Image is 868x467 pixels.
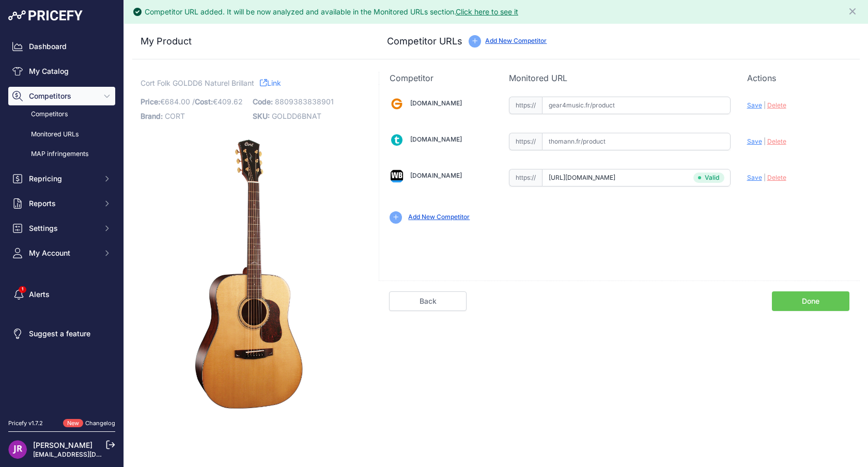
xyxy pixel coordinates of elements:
[8,62,115,81] a: My Catalog
[145,7,518,17] div: Competitor URL added. It will be now analyzed and available in the Monitored URLs section.
[410,172,462,179] a: [DOMAIN_NAME]
[8,37,115,407] nav: Sidebar
[29,198,97,209] span: Reports
[141,76,254,89] span: Cort Folk GOLDD6 Naturel Brillant
[29,91,97,101] span: Competitors
[456,7,518,16] a: Click here to see it
[29,248,97,258] span: My Account
[747,101,762,109] span: Save
[29,174,97,184] span: Repricing
[747,137,762,145] span: Save
[33,441,92,449] a: [PERSON_NAME]
[8,10,83,21] img: Pricefy Logo
[8,324,115,343] a: Suggest a feature
[390,72,492,84] p: Competitor
[767,101,786,109] span: Delete
[85,419,115,427] a: Changelog
[389,291,467,311] a: Back
[165,97,190,106] span: 684.00
[8,219,115,238] button: Settings
[253,97,273,106] span: Code:
[275,97,334,106] span: 8809383838901
[218,97,243,106] span: 409.62
[542,97,731,114] input: gear4music.fr/product
[509,72,731,84] p: Monitored URL
[542,133,731,150] input: thomann.fr/product
[272,112,321,120] span: GOLDD6BNAT
[509,97,542,114] span: https://
[8,87,115,105] button: Competitors
[29,223,97,233] span: Settings
[772,291,849,311] a: Done
[408,213,470,221] a: Add New Competitor
[8,419,43,428] div: Pricefy v1.7.2
[141,95,246,109] p: €
[165,112,185,120] span: CORT
[8,105,115,123] a: Competitors
[8,194,115,213] button: Reports
[8,169,115,188] button: Repricing
[542,169,731,186] input: woodbrass.com/product
[410,99,462,107] a: [DOMAIN_NAME]
[141,34,358,49] h3: My Product
[141,112,163,120] span: Brand:
[33,450,141,458] a: [EMAIL_ADDRESS][DOMAIN_NAME]
[260,76,281,89] a: Link
[847,4,860,17] button: Close
[8,285,115,304] a: Alerts
[8,126,115,144] a: Monitored URLs
[8,145,115,163] a: MAP infringements
[63,419,83,428] span: New
[8,37,115,56] a: Dashboard
[485,37,547,44] a: Add New Competitor
[195,97,213,106] span: Cost:
[387,34,462,49] h3: Competitor URLs
[192,97,243,106] span: / €
[767,174,786,181] span: Delete
[141,97,160,106] span: Price:
[747,174,762,181] span: Save
[8,244,115,262] button: My Account
[253,112,270,120] span: SKU:
[747,72,849,84] p: Actions
[767,137,786,145] span: Delete
[410,135,462,143] a: [DOMAIN_NAME]
[764,174,766,181] span: |
[764,137,766,145] span: |
[509,133,542,150] span: https://
[764,101,766,109] span: |
[509,169,542,186] span: https://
